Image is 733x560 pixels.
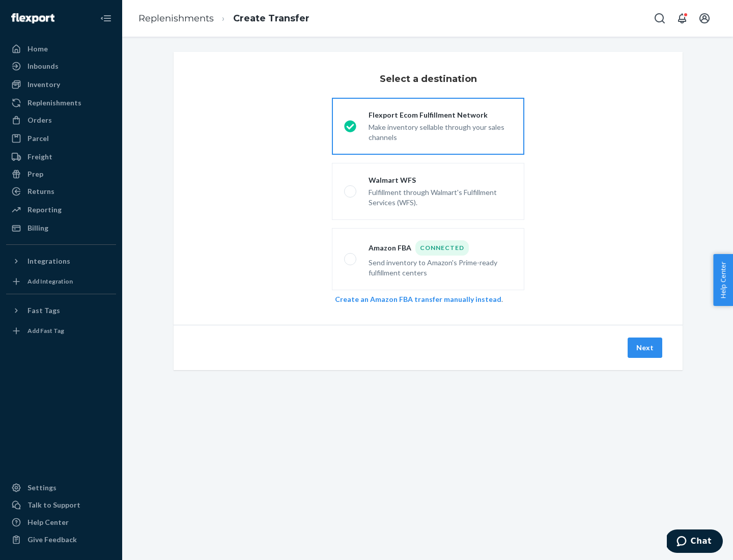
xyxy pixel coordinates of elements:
[6,41,116,57] a: Home
[138,13,214,24] a: Replenishments
[27,517,69,527] div: Help Center
[6,480,116,496] a: Settings
[27,98,81,108] div: Replenishments
[6,149,116,165] a: Freight
[6,531,116,548] button: Give Feedback
[415,240,469,256] div: Connected
[6,220,116,236] a: Billing
[27,133,49,144] div: Parcel
[6,112,116,128] a: Orders
[6,253,116,269] button: Integrations
[96,8,116,29] button: Close Navigation
[380,72,477,86] h3: Select a destination
[27,483,57,493] div: Settings
[713,254,733,306] button: Help Center
[130,4,318,34] ol: breadcrumbs
[335,295,501,303] a: Create an Amazon FBA transfer manually instead
[27,535,77,545] div: Give Feedback
[694,8,715,29] button: Open account menu
[233,13,309,24] a: Create Transfer
[6,514,116,530] a: Help Center
[27,500,80,510] div: Talk to Support
[27,115,52,125] div: Orders
[369,185,512,208] div: Fulfillment through Walmart's Fulfillment Services (WFS).
[27,44,48,54] div: Home
[27,305,60,316] div: Fast Tags
[27,169,43,179] div: Prep
[27,186,54,197] div: Returns
[650,8,670,29] button: Open Search Box
[6,166,116,182] a: Prep
[335,294,521,304] div: .
[667,529,723,555] iframe: Opens a widget where you can chat to one of our agents
[6,323,116,339] a: Add Fast Tag
[6,76,116,93] a: Inventory
[6,302,116,319] button: Fast Tags
[369,110,512,120] div: Flexport Ecom Fulfillment Network
[6,130,116,147] a: Parcel
[6,273,116,290] a: Add Integration
[369,175,512,185] div: Walmart WFS
[27,277,73,286] div: Add Integration
[628,338,662,358] button: Next
[369,120,512,143] div: Make inventory sellable through your sales channels
[369,240,512,256] div: Amazon FBA
[369,256,512,278] div: Send inventory to Amazon's Prime-ready fulfillment centers
[6,183,116,200] a: Returns
[6,202,116,218] a: Reporting
[27,205,62,215] div: Reporting
[6,497,116,513] button: Talk to Support
[27,326,64,335] div: Add Fast Tag
[11,13,54,23] img: Flexport logo
[27,152,52,162] div: Freight
[672,8,692,29] button: Open notifications
[27,79,60,90] div: Inventory
[27,61,59,71] div: Inbounds
[6,95,116,111] a: Replenishments
[27,256,70,266] div: Integrations
[27,223,48,233] div: Billing
[6,58,116,74] a: Inbounds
